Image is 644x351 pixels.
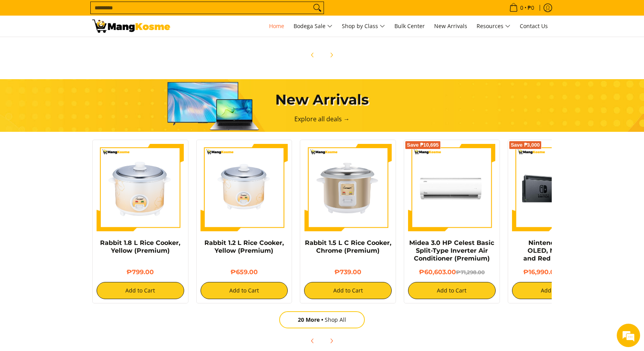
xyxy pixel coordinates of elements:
[201,144,288,232] img: rabbit-1.2-liter-rice-cooker-yellow-full-view-mang-kosme
[408,268,496,276] h6: ₱60,603.00
[520,22,548,30] span: Contact Us
[511,143,540,147] span: Save ₱3,000
[512,144,600,232] img: nintendo-switch-with-joystick-and-dock-full-view-mang-kosme
[128,4,146,23] div: Minimize live chat window
[304,46,321,64] button: Previous
[265,16,288,37] a: Home
[97,144,184,232] img: https://mangkosme.com/products/rabbit-1-8-l-rice-cooker-yellow-class-a
[408,144,496,232] img: Midea 3.0 HP Celest Basic Split-Type Inverter Air Conditioner (Premium)
[477,21,510,31] span: Resources
[269,22,284,30] span: Home
[92,19,170,33] img: Mang Kosme: Your Home Appliances Warehouse Sale Partner!
[430,16,471,37] a: New Arrivals
[294,115,350,123] a: Explore all deals →
[516,16,552,37] a: Contact Us
[304,332,321,349] button: Previous
[204,239,284,254] a: Rabbit 1.2 L Rice Cooker, Yellow (Premium)
[323,332,340,349] button: Next
[456,269,485,275] del: ₱71,298.00
[409,239,494,262] a: Midea 3.0 HP Celest Basic Split-Type Inverter Air Conditioner (Premium)
[323,46,340,64] button: Next
[394,22,425,30] span: Bulk Center
[201,282,288,299] button: Add to Cart
[97,268,184,276] h6: ₱799.00
[434,22,467,30] span: New Arrivals
[523,239,588,262] a: Nintendo Switch OLED, Neon Blue and Red (Premium)
[304,282,392,299] button: Add to Cart
[178,16,552,37] nav: Main Menu
[97,282,184,299] button: Add to Cart
[408,282,496,299] button: Add to Cart
[507,4,537,12] span: •
[526,5,535,11] span: ₱0
[473,16,514,37] a: Resources
[201,268,288,276] h6: ₱659.00
[305,239,391,254] a: Rabbit 1.5 L C Rice Cooker, Chrome (Premium)
[338,16,389,37] a: Shop by Class
[304,144,392,232] img: https://mangkosme.com/products/rabbit-1-5-l-c-rice-cooker-chrome-class-a
[512,282,600,299] button: Add to Cart
[45,98,107,177] span: We're online!
[294,21,333,31] span: Bodega Sale
[4,213,148,240] textarea: Type your message and hit 'Enter'
[298,316,325,323] span: 20 More
[311,2,324,14] button: Search
[391,16,429,37] a: Bulk Center
[407,143,439,147] span: Save ₱10,695
[512,268,600,276] h6: ₱16,990.00
[40,44,131,54] div: Chat with us now
[290,16,336,37] a: Bodega Sale
[100,239,180,254] a: Rabbit 1.8 L Rice Cooker, Yellow (Premium)
[519,5,524,11] span: 0
[342,21,385,31] span: Shop by Class
[304,268,392,276] h6: ₱739.00
[279,311,365,328] a: 20 MoreShop All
